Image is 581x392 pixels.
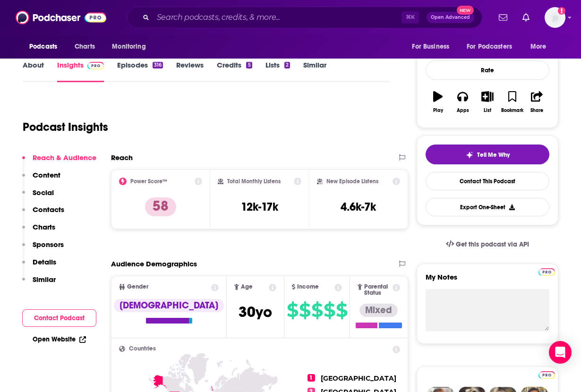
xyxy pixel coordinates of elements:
[68,38,101,56] a: Charts
[227,178,281,185] h2: Total Monthly Listens
[22,275,56,292] button: Similar
[501,108,523,113] div: Bookmark
[22,170,60,188] button: Content
[22,153,96,170] button: Reach & Audience
[22,257,56,275] button: Details
[33,188,54,197] p: Social
[22,309,96,327] button: Contact Podcast
[524,38,558,56] button: open menu
[426,60,549,80] div: Rate
[530,40,547,53] span: More
[426,198,549,216] button: Export One-Sheet
[33,153,96,162] p: Reach & Audience
[495,9,511,26] a: Show notifications dropdown
[265,60,290,82] a: Lists2
[326,178,378,185] h2: New Episode Listens
[153,10,402,25] input: Search podcasts, credits, & more...
[217,60,252,82] a: Credits5
[241,200,278,214] h3: 12k-17k
[127,284,148,290] span: Gender
[130,178,167,185] h2: Power Score™
[519,9,533,26] a: Show notifications dropdown
[321,374,396,383] span: [GEOGRAPHIC_DATA]
[466,151,473,159] img: tell me why sparkle
[457,6,474,15] span: New
[153,62,163,68] div: 316
[87,62,104,69] img: Podchaser Pro
[545,7,565,28] button: Show profile menu
[438,233,537,256] a: Get this podcast via API
[364,284,391,296] span: Parental Status
[477,151,510,159] span: Tell Me Why
[457,108,469,113] div: Apps
[412,40,449,53] span: For Business
[57,60,104,82] a: InsightsPodchaser Pro
[467,40,512,53] span: For Podcasters
[426,145,549,164] button: tell me why sparkleTell Me Why
[530,108,543,113] div: Share
[500,85,524,119] button: Bookmark
[324,303,335,318] span: $
[29,40,57,53] span: Podcasts
[303,60,326,82] a: Similar
[176,60,204,82] a: Reviews
[129,346,156,352] span: Countries
[105,38,158,56] button: open menu
[308,374,315,382] span: 1
[145,197,176,216] p: 58
[426,273,549,289] label: My Notes
[246,62,252,68] div: 5
[545,7,565,28] img: User Profile
[341,200,376,214] h3: 4.6k-7k
[33,170,60,179] p: Content
[558,7,565,15] svg: Add a profile image
[23,38,69,56] button: open menu
[431,15,470,20] span: Open Advanced
[426,85,450,119] button: Play
[33,222,55,231] p: Charts
[287,303,298,318] span: $
[127,7,482,28] div: Search podcasts, credits, & more...
[427,12,474,23] button: Open AdvancedNew
[538,268,555,276] img: Podchaser Pro
[433,108,443,113] div: Play
[241,284,253,290] span: Age
[405,38,461,56] button: open menu
[22,205,64,222] button: Contacts
[545,7,565,28] span: Logged in as patiencebaldacci
[525,85,549,119] button: Share
[538,267,555,276] a: Pro website
[117,60,163,82] a: Episodes316
[22,188,54,205] button: Social
[484,108,491,113] div: List
[16,9,106,26] img: Podchaser - Follow, Share and Rate Podcasts
[33,275,56,284] p: Similar
[299,303,310,318] span: $
[23,120,108,134] h1: Podcast Insights
[33,240,64,249] p: Sponsors
[112,40,145,53] span: Monitoring
[22,240,64,257] button: Sponsors
[33,335,86,343] a: Open Website
[538,370,555,379] a: Pro website
[111,153,133,162] h2: Reach
[538,371,555,379] img: Podchaser Pro
[23,60,44,82] a: About
[33,205,64,214] p: Contacts
[549,341,572,364] div: Open Intercom Messenger
[33,257,56,266] p: Details
[426,172,549,190] a: Contact This Podcast
[450,85,475,119] button: Apps
[22,222,55,240] button: Charts
[239,303,272,321] span: 30 yo
[461,38,526,56] button: open menu
[297,284,319,290] span: Income
[311,303,323,318] span: $
[336,303,347,318] span: $
[75,40,95,53] span: Charts
[475,85,500,119] button: List
[456,240,529,248] span: Get this podcast via API
[111,259,197,268] h2: Audience Demographics
[402,11,419,24] span: ⌘ K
